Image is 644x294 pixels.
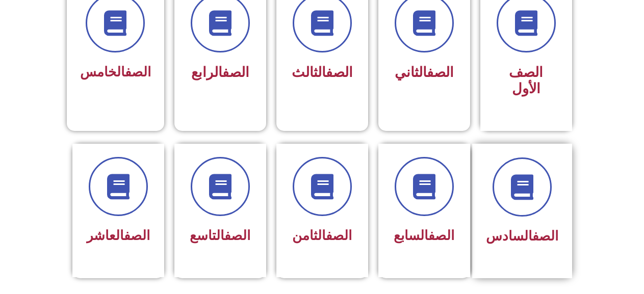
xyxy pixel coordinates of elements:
a: الصف [427,64,454,81]
a: الصف [125,64,151,79]
span: العاشر [87,228,150,243]
span: السابع [394,228,454,243]
span: الرابع [191,64,249,81]
a: الصف [224,228,250,243]
span: الثاني [395,64,454,81]
a: الصف [222,64,249,81]
a: الصف [428,228,454,243]
a: الصف [124,228,150,243]
span: الثالث [292,64,353,81]
span: الصف الأول [509,64,543,97]
span: الخامس [80,64,151,79]
span: الثامن [292,228,352,243]
span: التاسع [190,228,250,243]
span: السادس [486,228,558,244]
a: الصف [326,64,353,81]
a: الصف [326,228,352,243]
a: الصف [532,228,558,244]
